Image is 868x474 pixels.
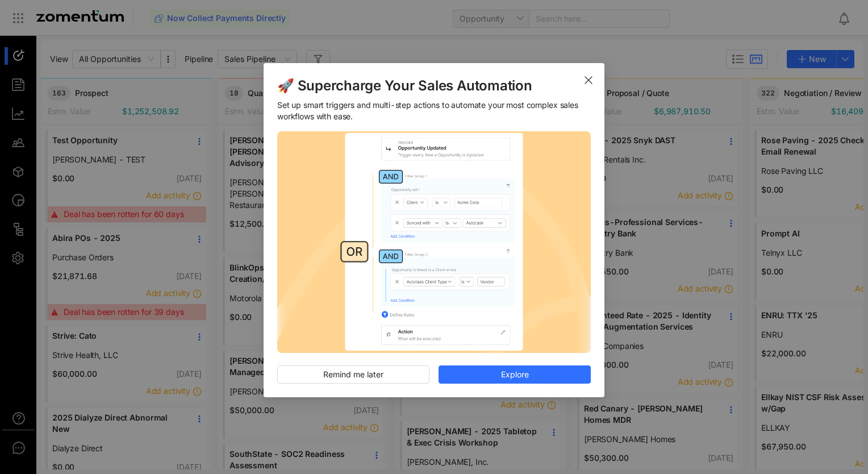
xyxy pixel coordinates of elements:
span: Set up smart triggers and multi-step actions to automate your most complex sales workflows with e... [277,99,591,122]
span: Remind me later [323,368,383,381]
span: Explore [501,368,529,381]
span: 🚀 Supercharge Your Sales Automation [277,77,591,95]
button: Remind me later [277,365,429,384]
img: 1754633743504-Frame+1000004553.png [277,131,591,353]
button: Close [573,63,604,95]
button: Explore [439,365,591,384]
